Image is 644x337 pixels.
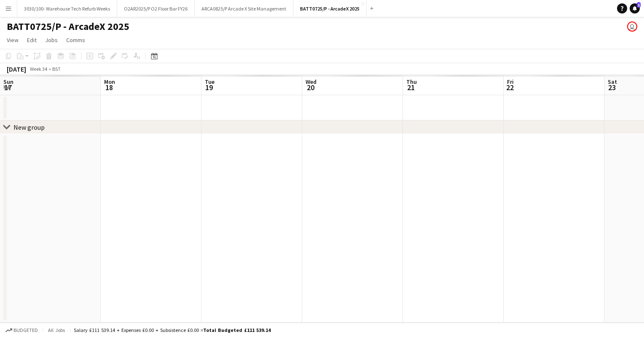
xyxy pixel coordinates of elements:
span: 17 [2,83,13,92]
div: New group [13,123,45,131]
span: Sat [608,78,617,86]
a: Edit [24,35,40,45]
a: View [3,35,22,45]
button: BATT0725/P - ArcadeX 2025 [293,0,367,17]
span: 20 [304,83,317,92]
a: Comms [63,35,89,45]
span: Edit [27,36,37,44]
div: Salary £111 539.14 + Expenses £0.00 + Subsistence £0.00 = [74,327,271,333]
span: 18 [103,83,115,92]
span: 19 [204,83,215,92]
span: Comms [66,36,85,44]
span: 21 [405,83,417,92]
button: ARCA0825/P Arcade X Site Management [195,0,293,17]
button: Budgeted [4,326,39,335]
div: BST [52,66,61,72]
button: O2AR2025/P O2 Floor Bar FY26 [117,0,195,17]
button: 3030/100- Warehouse Tech Refurb Weeks [17,0,117,17]
span: Thu [406,78,417,86]
span: 1 [637,2,641,8]
span: Sun [3,78,13,86]
span: Total Budgeted £111 539.14 [203,327,271,333]
span: Jobs [45,36,58,44]
div: [DATE] [7,65,26,73]
a: 1 [630,3,640,13]
h1: BATT0725/P - ArcadeX 2025 [7,20,129,33]
span: 23 [606,83,617,92]
span: All jobs [46,327,67,333]
span: Week 34 [28,66,49,72]
span: Tue [205,78,215,86]
span: Mon [104,78,115,86]
span: 22 [506,83,514,92]
span: Fri [507,78,514,86]
app-user-avatar: Callum Rhodes [627,21,637,32]
a: Jobs [42,35,61,45]
span: Wed [306,78,317,86]
span: Budgeted [13,327,38,333]
span: View [7,36,19,44]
